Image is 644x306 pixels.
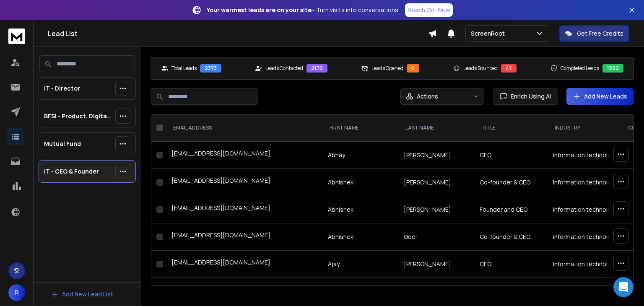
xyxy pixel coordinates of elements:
p: – Turn visits into conversations [207,6,398,14]
td: information technology & services [548,196,621,223]
button: R [8,284,25,301]
td: Das [399,278,475,305]
td: Abhishek [323,169,399,196]
button: Enrich Using AI [493,88,558,105]
a: Reach Out Now [405,3,453,17]
p: Get Free Credits [577,29,623,38]
td: Abhishek [323,196,399,223]
a: Add New Leads [573,92,627,101]
td: information technology & services [548,142,621,169]
p: IT - Director [44,84,80,93]
div: [EMAIL_ADDRESS][DOMAIN_NAME] [171,204,318,215]
td: [PERSON_NAME] [399,196,475,223]
p: Reach Out Now [408,6,450,14]
td: information technology & services [548,169,621,196]
p: Total Leads [171,65,197,72]
div: 2176 [306,64,327,73]
th: industry [548,114,621,142]
td: CEO [475,251,548,278]
td: Co-founder & CEO [475,169,548,196]
p: Completed Leads [561,65,599,72]
td: Amit [323,278,399,305]
p: BFSI - Product, Digital & Marketing [44,112,112,120]
p: Mutual Fund [44,140,81,148]
td: [PERSON_NAME] [399,251,475,278]
td: information technology & services [548,223,621,251]
p: IT - CEO & Founder [44,167,99,176]
button: Get Free Credits [559,25,629,42]
div: [EMAIL_ADDRESS][DOMAIN_NAME] [171,258,318,270]
td: information technology & services [548,251,621,278]
button: Add New Leads [566,88,634,105]
h1: Lead List [48,29,428,39]
p: ScreenRoot [471,29,508,38]
th: title [475,114,548,142]
p: Actions [417,92,438,101]
div: 2373 [200,64,221,73]
p: Leads Contacted [265,65,303,72]
div: [EMAIL_ADDRESS][DOMAIN_NAME] [171,231,318,243]
p: Leads Opened [371,65,403,72]
th: EMAIL ADDRESS [166,114,323,142]
td: Goel [399,223,475,251]
td: Ajay [323,251,399,278]
div: [EMAIL_ADDRESS][DOMAIN_NAME] [171,149,318,161]
div: 1592 [602,64,623,73]
button: Add New Lead List [44,286,120,303]
td: Abhay [323,142,399,169]
div: 0 [407,64,419,73]
td: Co-founder & CEO [475,223,548,251]
div: Open Intercom Messenger [613,277,634,297]
span: Enrich Using AI [507,92,551,101]
div: 47 [501,64,517,73]
div: [EMAIL_ADDRESS][DOMAIN_NAME] [171,176,318,188]
td: CEO [475,142,548,169]
td: information technology & services [548,278,621,305]
th: FIRST NAME [323,114,399,142]
img: logo [8,29,25,44]
td: Founder and CEO [475,196,548,223]
td: [PERSON_NAME] [399,142,475,169]
td: [PERSON_NAME] [399,169,475,196]
td: Founder and CEO [475,278,548,305]
strong: Your warmest leads are on your site [207,6,312,14]
td: Abhishek [323,223,399,251]
th: LAST NAME [399,114,475,142]
p: Leads Bounced [463,65,498,72]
